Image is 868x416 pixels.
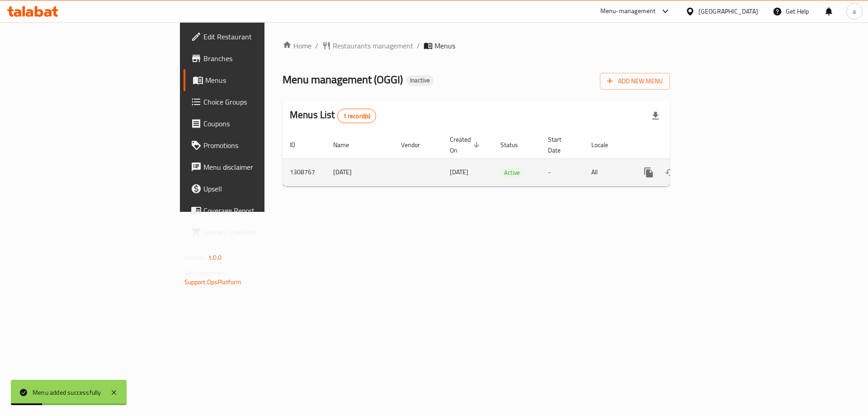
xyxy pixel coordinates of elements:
span: Restaurants management [333,40,413,51]
span: Menu disclaimer [203,162,318,172]
span: Created On [450,134,482,156]
span: Menus [205,75,318,86]
a: Grocery Checklist [184,221,325,243]
button: more [638,162,660,183]
td: - [541,158,584,186]
td: All [584,158,631,186]
span: Grocery Checklist [203,227,318,238]
a: Menus [184,69,325,91]
a: Edit Restaurant [184,26,325,48]
span: Edit Restaurant [203,31,318,42]
div: Total records count [337,109,377,123]
table: enhanced table [283,131,732,186]
span: Upsell [203,183,318,194]
span: Get support on: [184,267,226,279]
span: Version: [184,252,207,263]
h2: Menus List [290,108,376,123]
span: Menus [434,40,455,51]
div: Menu added successfully [33,387,101,397]
span: [DATE] [450,166,468,178]
th: Actions [631,131,732,159]
span: Coupons [203,118,318,129]
a: Coverage Report [184,200,325,221]
span: Inactive [406,77,434,84]
div: Export file [645,105,666,127]
a: Support.OpsPlatform [184,276,242,288]
span: 1 record(s) [338,112,376,120]
span: Branches [203,53,318,64]
span: 1.0.0 [208,252,222,263]
span: Status [500,139,530,150]
span: a [853,6,856,16]
a: Branches [184,48,325,69]
nav: breadcrumb [283,40,670,51]
div: [GEOGRAPHIC_DATA] [698,6,758,16]
div: Active [500,167,524,178]
a: Coupons [184,113,325,134]
span: Name [333,139,361,150]
span: Menu management ( OGGI ) [283,69,403,90]
button: Add New Menu [600,73,670,90]
div: Inactive [406,75,434,86]
a: Restaurants management [322,40,413,51]
span: Promotions [203,140,318,151]
span: Start Date [548,134,573,156]
span: Active [500,167,524,178]
span: Add New Menu [607,76,663,87]
span: Vendor [401,139,432,150]
span: Locale [591,139,620,150]
a: Menu disclaimer [184,156,325,178]
div: Menu-management [600,6,656,17]
li: / [417,40,420,51]
a: Promotions [184,134,325,156]
td: [DATE] [326,158,394,186]
a: Upsell [184,178,325,200]
span: Choice Groups [203,96,318,107]
span: ID [290,139,307,150]
a: Choice Groups [184,91,325,113]
span: Coverage Report [203,205,318,216]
